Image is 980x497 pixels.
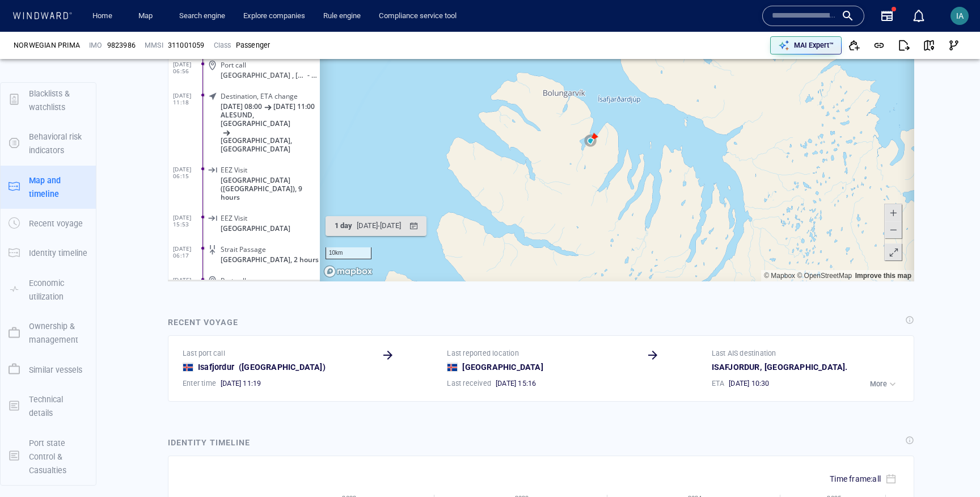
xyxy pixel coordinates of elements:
span: [DATE] 11:18 [5,162,35,176]
span: [DATE] 10:30 [729,378,769,389]
div: Alesund , Norway and Svalbard- 11 hours [53,141,152,150]
p: Last received [447,378,491,389]
span: Port call [53,131,78,140]
p: IMO [89,40,103,50]
div: Passenger [236,40,271,50]
a: Mapbox logo [155,335,205,348]
p: MMSI [145,40,163,50]
div: 311001059 [168,40,205,50]
a: Compliance service tool [374,6,461,26]
iframe: Chat [932,446,971,488]
a: Similar vessels [1,364,96,374]
p: More [870,379,887,389]
dl: [DATE] 06:17Strait Passage[GEOGRAPHIC_DATA], 2 hours [5,308,152,339]
div: ISAFJORDUR, [GEOGRAPHIC_DATA]. [709,358,850,376]
button: MAI Expert™ [770,36,842,54]
button: Recent voyage [1,209,96,238]
span: [DATE] 06:17 [5,315,35,329]
button: Export report [892,33,916,58]
span: [DATE] 06:56 [5,131,35,145]
a: Map [134,6,161,26]
span: [DATE] 11:00 [105,172,147,181]
div: Iceland [447,363,458,372]
span: ALESUND, [GEOGRAPHIC_DATA] [53,102,152,119]
div: Toggle map information layers [717,41,734,58]
button: Identity timeline [1,238,96,268]
span: ALESUND, [GEOGRAPHIC_DATA] [53,181,152,198]
span: EEZ Visit [53,284,79,293]
div: Activity timeline [6,11,56,28]
span: Isafjordur [198,360,234,374]
p: Ownership & management [29,319,88,347]
a: Rule engine [319,6,365,26]
button: Economic utilization [1,268,96,312]
a: OpenStreetMap [629,342,684,350]
button: IA [948,5,971,27]
div: (3109) [58,11,78,28]
button: Home [84,6,120,26]
span: [GEOGRAPHIC_DATA] , [GEOGRAPHIC_DATA] and [GEOGRAPHIC_DATA] [53,141,140,150]
a: Recent voyage [1,218,96,229]
button: Map [129,6,166,26]
span: - 11 hours [140,141,152,150]
span: [DATE] 15:53 [5,284,35,298]
dl: [DATE] 11:18Destination, ETA change[DATE] 08:00[DATE] 11:00ALESUND, [GEOGRAPHIC_DATA][GEOGRAPHIC_... [5,154,152,228]
button: Technical details [1,385,96,428]
span: [GEOGRAPHIC_DATA] ([GEOGRAPHIC_DATA]), 9 hours [53,246,152,272]
p: Behavioral risk indicators [29,130,88,158]
dl: [DATE] 15:53EEZ Visit[GEOGRAPHIC_DATA] [5,276,152,308]
span: all [872,474,881,483]
a: Ownership & management [1,327,96,338]
p: Port state Control & Casualties [29,436,88,478]
span: 9823986 [107,40,136,50]
button: Port state Control & Casualties [1,428,96,486]
p: Last port call [183,348,225,359]
span: [DATE] 15:16 [496,378,536,389]
button: Add to vessel list [842,33,867,58]
dl: [DATE] 06:56Port call[GEOGRAPHIC_DATA] , [GEOGRAPHIC_DATA] and [GEOGRAPHIC_DATA]- 11 hours [5,123,152,154]
span: [GEOGRAPHIC_DATA] [53,294,122,303]
div: Compliance Activities [125,11,134,28]
button: 1 day[DATE]-[DATE] [158,287,259,306]
div: tooltips.createAOI [698,41,717,58]
div: NORWEGIAN PRIMA [14,40,80,50]
div: [GEOGRAPHIC_DATA] [236,358,328,376]
span: [DATE] 08:00 [53,172,94,181]
p: Recent voyage [29,217,83,230]
a: Explore companies [239,6,310,26]
p: Identity timeline [29,246,87,260]
p: Last AIS destination [712,348,776,359]
p: Last reported location [447,348,518,359]
a: Economic utilization [1,284,96,294]
p: Economic utilization [29,276,88,304]
a: Port state Control & Casualties [1,450,96,461]
p: ETA [712,378,725,389]
span: ) [323,363,326,372]
span: ( [239,363,242,372]
a: Technical details [1,400,96,411]
span: Destination, ETA change [53,57,130,66]
p: Blacklists & watchlists [29,87,88,115]
div: [DATE] - [DATE] [187,288,235,305]
button: View on map [916,33,941,58]
button: More [867,376,901,392]
span: [DATE] 06:15 [5,236,35,250]
span: [GEOGRAPHIC_DATA], [GEOGRAPHIC_DATA] [53,76,152,93]
div: Focus on vessel path [664,41,681,58]
a: Home [88,6,117,26]
button: Similar vessels [1,355,96,385]
span: [DATE] 11:19 [221,378,261,389]
dl: [DATE] 20:11Destination, ETA change[DATE] 04:30[DATE] 08:00[GEOGRAPHIC_DATA], [GEOGRAPHIC_DATA]AL... [5,49,152,123]
span: EEZ Visit [53,236,79,245]
span: [DATE] 08:00 [105,68,147,76]
p: Similar vessels [29,363,82,377]
span: Port call [53,347,78,355]
a: Identity timeline [1,247,96,258]
div: Notification center [912,9,926,23]
span: Time frame: [830,474,881,483]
